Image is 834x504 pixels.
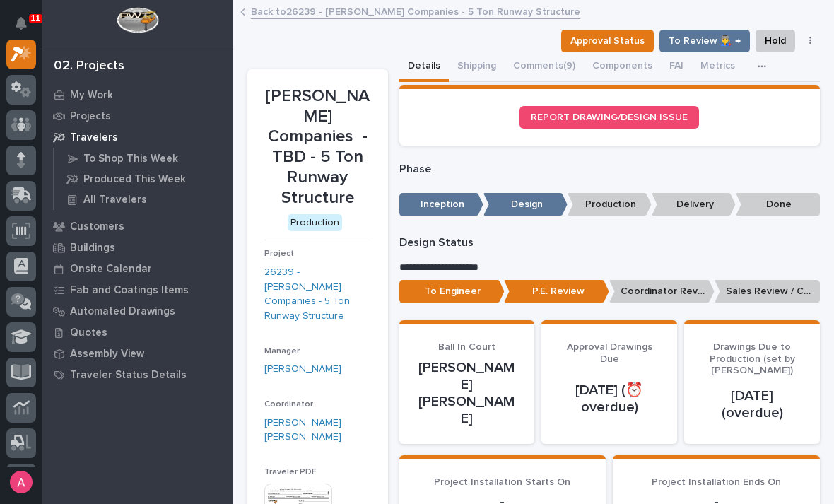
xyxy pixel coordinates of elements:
button: FAI [661,52,692,82]
span: Project Installation Starts On [434,477,570,487]
p: [DATE] (overdue) [701,387,803,421]
span: REPORT DRAWING/DESIGN ISSUE [531,112,688,122]
p: [DATE] (⏰ overdue) [558,382,660,416]
a: All Travelers [54,189,233,209]
a: My Work [42,84,233,105]
p: Buildings [70,242,115,254]
span: Project [264,250,294,258]
button: Hold [756,30,795,52]
p: Sales Review / Customer Approval [715,280,820,303]
p: Produced This Week [83,173,186,186]
a: Traveler Status Details [42,364,233,385]
p: My Work [70,89,113,102]
button: Approval Status [561,30,654,52]
span: Drawings Due to Production (set by [PERSON_NAME]) [710,342,795,376]
p: Traveler Status Details [70,369,187,382]
p: Production [568,193,652,216]
p: Quotes [70,327,107,339]
a: Fab and Coatings Items [42,279,233,300]
p: To Shop This Week [83,153,178,165]
p: Done [736,193,820,216]
p: Design Status [399,236,821,250]
span: Coordinator [264,400,313,409]
p: Onsite Calendar [70,263,152,276]
p: [PERSON_NAME] Companies - TBD - 5 Ton Runway Structure [264,86,371,209]
span: Ball In Court [438,342,495,352]
p: Projects [70,110,111,123]
a: Back to26239 - [PERSON_NAME] Companies - 5 Ton Runway Structure [251,3,580,19]
a: Customers [42,216,233,237]
p: All Travelers [83,194,147,206]
span: Manager [264,347,300,356]
p: Design [483,193,568,216]
div: 02. Projects [54,59,124,74]
span: Approval Status [570,33,645,49]
a: REPORT DRAWING/DESIGN ISSUE [519,106,699,129]
a: 26239 - [PERSON_NAME] Companies - 5 Ton Runway Structure [264,265,371,324]
a: To Shop This Week [54,148,233,168]
span: Approval Drawings Due [567,342,652,364]
a: [PERSON_NAME] [PERSON_NAME] [264,416,371,445]
button: Details [399,52,449,82]
button: users-avatar [6,467,36,497]
p: Delivery [652,193,736,216]
a: Quotes [42,322,233,343]
p: Automated Drawings [70,305,175,318]
a: Travelers [42,127,233,148]
span: To Review 👨‍🏭 → [669,33,741,49]
span: Hold [765,33,786,49]
p: Customers [70,221,124,233]
p: Phase [399,163,821,176]
button: Shipping [449,52,505,82]
a: [PERSON_NAME] [264,362,341,377]
button: Comments (9) [505,52,584,82]
div: Notifications11 [18,17,36,40]
p: 11 [31,13,40,23]
span: Traveler PDF [264,468,317,476]
button: To Review 👨‍🏭 → [659,30,750,52]
p: To Engineer [399,280,505,303]
p: Inception [399,193,483,216]
div: Production [288,214,342,232]
button: Components [584,52,661,82]
button: Metrics [692,52,744,82]
p: Travelers [70,131,118,144]
a: Projects [42,105,233,127]
img: Workspace Logo [117,7,158,33]
p: Assembly View [70,348,144,361]
p: P.E. Review [504,280,609,303]
span: Project Installation Ends On [652,477,781,487]
a: Onsite Calendar [42,258,233,279]
a: Assembly View [42,343,233,364]
a: Buildings [42,237,233,258]
a: Automated Drawings [42,300,233,322]
p: [PERSON_NAME] [PERSON_NAME] [416,359,518,427]
a: Produced This Week [54,169,233,189]
p: Coordinator Review [609,280,715,303]
p: Fab and Coatings Items [70,284,189,297]
button: Notifications [6,8,36,38]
